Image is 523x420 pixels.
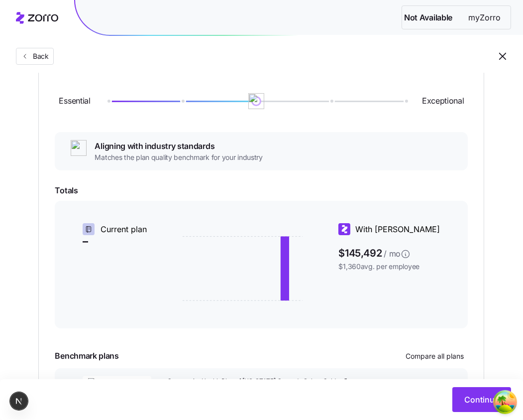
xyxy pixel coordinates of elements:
[55,350,118,362] span: Benchmark plans
[71,140,87,156] img: ai-icon.png
[248,93,264,109] img: ai-icon.png
[167,377,338,386] span: Community Health Plan of [US_STATE] Cascade Select Gold
[82,376,152,400] img: Community Health Network of Washington
[338,223,440,236] div: With [PERSON_NAME]
[95,140,262,152] span: Aligning with industry standards
[55,368,468,408] button: Community Health Network of WashingtonCommunity Health Plan of [US_STATE] Cascade Select GoldGold...
[29,51,49,61] span: Back
[338,262,440,272] span: $1,360 avg. per employee
[406,351,464,361] span: Compare all plans
[59,95,90,107] span: Essential
[404,11,452,24] span: Not Available
[338,244,440,260] span: $145,492
[464,394,499,406] span: Continue
[402,348,468,364] button: Compare all plans
[83,236,147,247] span: –
[55,184,468,197] span: Totals
[460,11,509,24] span: myZorro
[83,223,147,236] div: Current plan
[95,152,262,162] span: Matches the plan quality benchmark for your industry
[452,387,511,412] button: Continue
[422,95,464,107] span: Exceptional
[384,248,401,260] span: / mo
[16,48,54,65] button: Back
[167,377,382,386] a: Community Health Plan of [US_STATE] Cascade Select Gold
[495,392,515,412] button: Open Tanstack query devtools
